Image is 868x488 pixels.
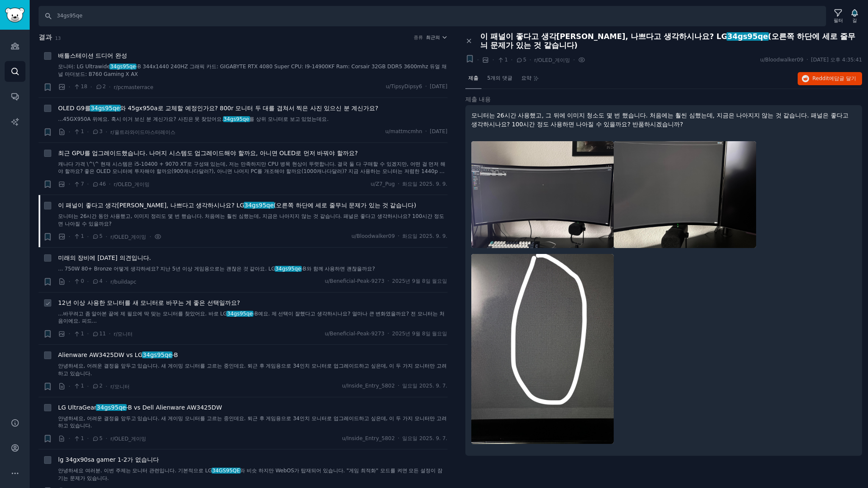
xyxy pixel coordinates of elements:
[402,383,447,389] font: 일요일 2025. 9. 7.
[99,181,106,187] font: 46
[58,310,448,325] a: ...바꾸려고 좀 알아본 끝에 제 필요에 딱 맞는 모니터를 찾았어요. 바로 LG34gs95qe-B예요. 제 선택이 잘했다고 생각하시나요? 얼마나 큰 변화였을까요? 전 모니터는...
[465,96,491,103] font: 제출 내용
[471,141,614,248] img: 이 패널이 좋다고 생각하시나요, 나쁘다고 생각하시나요? LG 34GS95QE (오른쪽 하단에 세로 줄무늬 문제가 있는 것 같습니다)
[387,278,389,284] font: ·
[471,254,614,444] img: 이 패널이 좋다고 생각하시나요, 나쁘다고 생각하시나요? LG 34GS95QE (오른쪽 하단에 세로 줄무늬 문제가 있는 것 같습니다)
[58,201,416,210] a: 이 패널이 좋다고 생각[PERSON_NAME], 나쁘다고 생각하시나요? LG34gs95qe(오른쪽 하단에 세로 줄무늬 문제가 있는 것 같습니다)
[87,383,89,390] font: ·
[69,233,70,240] font: ·
[58,105,91,112] font: OLED G9를
[614,141,756,248] img: 이 패널이 좋다고 생각하시나요, 나쁘다고 생각하시나요? LG 34GS95QE (오른쪽 하단에 세로 줄무늬 문제가 있는 것 같습니다)
[99,383,103,389] font: 2
[106,233,107,240] font: ·
[852,18,857,23] font: 길
[477,56,479,63] font: ·
[110,384,129,390] font: r/모니터
[58,455,159,464] a: lg 34gx90sa gamer 1-2가 없습니다
[487,75,513,81] font: 5개의 댓글
[834,18,843,23] font: 필터
[847,7,862,25] button: 길
[81,181,84,187] font: 7
[58,116,223,122] font: ...45GX950A 위에요. 혹시 이거 보신 분 계신가요? 사진은 못 찾았어요.
[106,435,107,442] font: ·
[106,383,107,390] font: ·
[81,331,84,337] font: 1
[58,104,378,113] a: OLED G9를34gs95qe와 45gx950a로 교체할 예정인가요? 800r 모니터 두 대를 겹쳐서 찍은 사진 있으신 분 계신가요?
[342,383,395,389] font: u/Inside_Entry_5802
[55,36,61,41] font: 13
[110,279,136,285] font: r/buildapc
[523,57,526,63] font: 5
[275,266,301,272] font: 34gs95qe
[109,330,111,337] font: ·
[58,415,447,429] font: 안녕하세요, 어려운 결정을 앞두고 있습니다. 새 게이밍 모니터를 고르는 중인데요. 퇴근 후 게임용으로 34인치 모니터로 업그레이드하고 싶은데, 이 두 가지 모니터만 고려하고 ...
[301,266,375,272] font: -B와 함께 사용하면 괜찮을까요?
[212,468,240,474] font: 34GS95QE
[223,116,249,122] font: 34gs95qe
[87,128,89,135] font: ·
[534,57,570,63] font: r/OLED_게이밍
[149,233,151,240] font: ·
[727,32,768,41] font: 34gs95qe
[398,435,399,441] font: ·
[81,278,84,284] font: 0
[81,233,84,239] font: 1
[760,57,803,63] font: u/Bloodwalker09
[351,233,395,239] font: u/Bloodwalker09
[106,128,107,135] font: ·
[425,128,427,134] font: ·
[58,299,240,306] font: 12년 이상 사용한 모니터를 새 모니터로 바꾸는 게 좋은 선택일까요?
[58,213,444,227] font: 모니터는 26시간 동안 사용했고, 이미지 정리도 몇 번 했습니다. 처음에는 훨씬 심했는데, 지금은 나아지지 않는 것 같습니다. 패널은 좋다고 생각하시나요? 100시간 정도면 ...
[414,35,423,40] font: 종류
[807,57,808,63] font: ·
[58,456,159,463] font: lg 34gx90sa gamer 1-2가 없습니다
[798,72,862,86] button: Reddit에답글 달기
[58,265,448,273] a: ... 750W 80+ Bronze 어떻게 생각하세요? 지난 5년 이상 게임용으로는 괜찮은 것 같아요. LG34gs95qe-B와 함께 사용하면 괜찮을까요?
[249,116,328,122] font: 를 상위 모니터로 보고 있었는데요.
[398,181,399,187] font: ·
[58,64,447,77] font: -B 344x1440 240HZ 그래픽 카드: GIGABYTE RTX 4080 Super CPU: I9-14900KF Ram: Corsair 32GB DDR5 3600mhz ...
[430,84,447,89] font: [DATE]
[58,311,227,317] font: ...바꾸려고 좀 알아본 끝에 제 필요에 딱 맞는 모니터를 찾았어요. 바로 LG
[110,234,146,240] font: r/OLED_게이밍
[504,57,508,63] font: 1
[99,435,103,441] font: 5
[342,435,395,441] font: u/Inside_Entry_5802
[58,363,447,376] font: 안녕하세요, 어려운 결정을 앞두고 있습니다. 새 게이밍 모니터를 고르는 중인데요. 퇴근 후 게임용으로 34인치 모니터로 업그레이드하고 싶은데, 이 두 가지 모니터만 고려하고 ...
[114,84,153,90] font: r/pcmasterrace
[99,233,103,239] font: 5
[172,351,178,358] font: -B
[430,128,447,134] font: [DATE]
[392,278,447,284] font: 2025년 9월 8일 월요일
[58,149,358,158] a: 최근 GPU를 업그레이드했습니다. 나머지 시스템도 업그레이드해야 할까요, 아니면 OLED로 먼저 바꿔야 할까요?
[69,278,70,285] font: ·
[58,202,245,209] font: 이 패널이 좋다고 생각[PERSON_NAME], 나쁘다고 생각하시나요? LG
[480,32,856,50] font: (오른쪽 하단에 세로 줄무늬 문제가 있는 것 같습니다)
[58,161,448,176] a: 캐나다 가격 \^\^ 현재 시스템은 i5-10400 + 9070 XT로 구성돼 있는데, 저는 만족하지만 CPU 병목 현상이 뚜렷합니다. 결국 둘 다 구매할 수 있겠지만, 어떤...
[5,8,25,22] img: GummySearch 로고
[58,467,448,482] a: 안녕하세요 여러분. 이번 주제는 모니터 관련입니다. 기본적으로 LG34GS95QE와 비슷 하지만 WebOS가 탑재되어 있습니다. "게임 최적화" 모드를 켜면 모든 설정이 잠기...
[109,84,111,90] font: ·
[245,202,274,209] font: 34gs95qe
[325,278,384,284] font: u/Beneficial-Peak-9273
[99,128,103,134] font: 3
[392,331,447,337] font: 2025년 9월 8일 월요일
[58,351,142,358] font: Alienware AW3425DW vs LG
[398,233,399,239] font: ·
[325,331,384,337] font: u/Beneficial-Peak-9273
[126,404,222,411] font: -B vs Dell Alienware AW3425DW
[114,331,133,337] font: r/모니터
[91,105,120,112] font: 34gs95qe
[811,57,862,63] font: [DATE] 오후 4:35:41
[426,34,448,40] button: 최근의
[573,56,575,63] font: ·
[58,415,448,430] a: 안녕하세요, 어려운 결정을 앞두고 있습니다. 새 게이밍 모니터를 고르는 중인데요. 퇴근 후 게임용으로 34인치 모니터로 업그레이드하고 싶은데, 이 두 가지 모니터만 고려하고 ...
[58,468,212,474] font: 안녕하세요 여러분. 이번 주제는 모니터 관련입니다. 기본적으로 LG
[492,56,494,63] font: ·
[142,351,172,358] font: 34gs95qe
[58,298,240,307] a: 12년 이상 사용한 모니터를 새 모니터로 바꾸는 게 좋은 선택일까요?
[69,383,70,390] font: ·
[87,233,89,240] font: ·
[87,330,89,337] font: ·
[110,436,146,442] font: r/OLED_게이밍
